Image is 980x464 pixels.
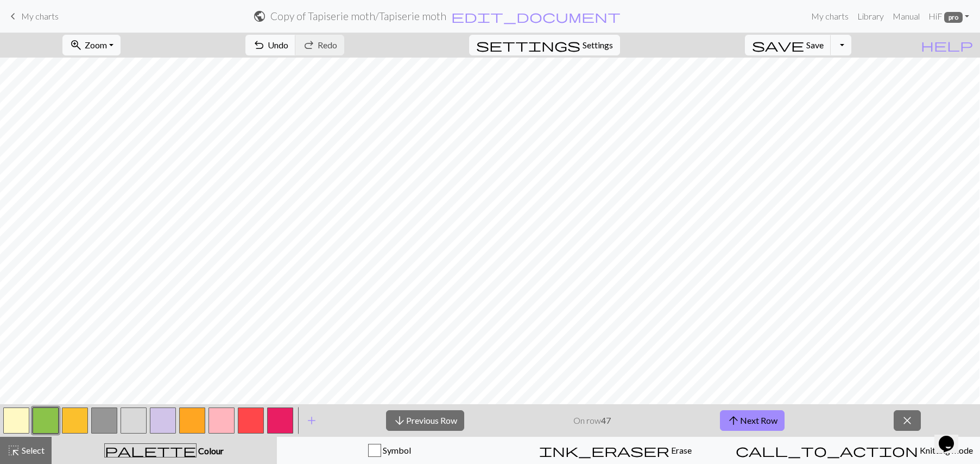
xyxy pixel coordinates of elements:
span: close [901,413,914,428]
span: undo [252,37,265,53]
span: My charts [21,11,59,21]
span: Symbol [381,445,411,455]
span: palette [105,443,196,458]
a: Library [853,5,888,27]
button: Symbol [277,437,503,464]
h2: Copy of Tapiserie moth / Tapiserie moth [270,10,446,22]
span: Settings [583,39,613,52]
span: edit_document [451,9,621,24]
button: Knitting mode [729,437,980,464]
a: My charts [807,5,853,27]
span: keyboard_arrow_left [7,9,20,24]
span: public [253,9,266,24]
span: ink_eraser [539,443,669,458]
button: Undo [245,35,296,55]
span: save [752,37,804,53]
button: Previous Row [386,410,464,431]
span: arrow_downward [393,413,406,428]
i: Settings [476,39,580,52]
span: zoom_in [69,37,83,53]
span: Save [806,40,824,50]
span: Erase [669,445,692,455]
span: Undo [268,40,288,50]
span: help [921,37,973,53]
button: Colour [52,437,277,464]
a: HiF pro [924,5,973,27]
span: settings [476,37,580,53]
span: call_to_action [736,443,918,458]
span: arrow_upward [727,413,740,428]
a: My charts [7,7,59,26]
button: SettingsSettings [469,35,620,55]
button: Erase [503,437,729,464]
span: pro [944,12,963,23]
a: Manual [888,5,924,27]
button: Next Row [720,410,785,431]
span: Knitting mode [918,445,973,455]
button: Zoom [62,35,121,55]
button: Save [745,35,831,55]
span: highlight_alt [7,443,20,458]
span: Colour [197,446,224,456]
strong: 47 [601,415,611,425]
iframe: chat widget [934,421,969,453]
span: add [305,413,318,428]
span: Select [20,445,45,455]
p: On row [573,414,611,427]
span: Zoom [85,40,107,50]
